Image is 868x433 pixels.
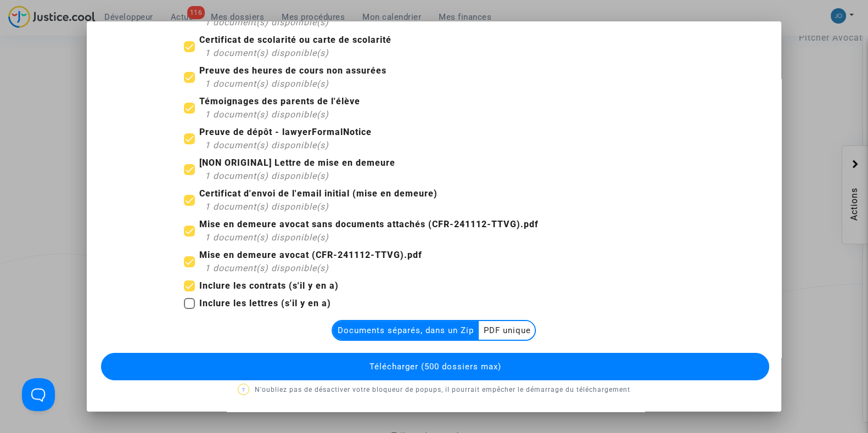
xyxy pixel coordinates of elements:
[242,387,245,393] span: ?
[199,188,438,199] b: Certificat d'envoi de l'email initial (mise en demeure)
[29,29,124,37] div: Domaine: [DOMAIN_NAME]
[205,263,329,273] span: 1 document(s) disponible(s)
[205,232,329,243] span: 1 document(s) disponible(s)
[205,48,329,58] span: 1 document(s) disponible(s)
[199,96,360,106] b: Témoignages des parents de l'élève
[205,140,329,150] span: 1 document(s) disponible(s)
[205,171,329,181] span: 1 document(s) disponible(s)
[199,250,422,260] b: Mise en demeure avocat (CFR-241112-TTVG).pdf
[57,65,85,72] div: Domaine
[199,127,372,137] b: Preuve de dépôt - lawyerFormalNotice
[199,298,331,308] b: Inclure les lettres (s'il y en a)
[18,18,26,26] img: logo_orange.svg
[205,17,329,27] span: 1 document(s) disponible(s)
[18,29,26,37] img: website_grey.svg
[479,321,535,340] multi-toggle-item: PDF unique
[100,383,768,397] p: N'oubliez pas de désactiver votre bloqueur de popups, il pourrait empêcher le démarrage du téléch...
[101,353,769,380] button: Télécharger (500 dossiers max)
[199,219,539,229] b: Mise en demeure avocat sans documents attachés (CFR-241112-TTVG).pdf
[199,280,339,291] b: Inclure les contrats (s'il y en a)
[199,65,387,76] b: Preuve des heures de cours non assurées
[137,65,168,72] div: Mots-clés
[199,158,395,168] b: [NON ORIGINAL] Lettre de mise en demeure
[369,362,501,372] span: Télécharger (500 dossiers max)
[205,201,329,212] span: 1 document(s) disponible(s)
[199,35,391,45] b: Certificat de scolarité ou carte de scolarité
[333,321,479,340] multi-toggle-item: Documents séparés, dans un Zip
[22,378,55,411] iframe: Help Scout Beacon - Open
[44,64,53,72] img: tab_domain_overview_orange.svg
[205,109,329,120] span: 1 document(s) disponible(s)
[205,78,329,89] span: 1 document(s) disponible(s)
[31,18,54,26] div: v 4.0.25
[125,64,133,72] img: tab_keywords_by_traffic_grey.svg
